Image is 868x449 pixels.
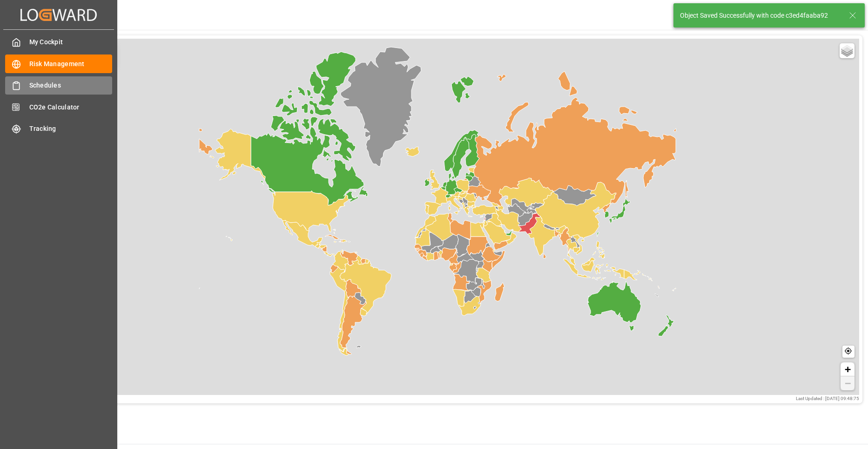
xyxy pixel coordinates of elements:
[845,377,851,389] span: −
[841,362,855,376] a: Zoom in
[29,102,113,112] span: CO2e Calculator
[5,54,112,73] a: Risk Management
[29,37,113,47] span: My Cockpit
[5,98,112,116] a: CO2e Calculator
[5,33,112,51] a: My Cockpit
[845,363,851,375] span: +
[5,120,112,138] a: Tracking
[40,395,859,402] div: Last Updated : [DATE] 09:48:75
[5,76,112,95] a: Schedules
[841,376,855,390] a: Zoom out
[29,124,113,134] span: Tracking
[29,59,113,69] span: Risk Management
[840,43,855,58] a: Layers
[29,81,113,90] span: Schedules
[680,11,840,20] div: Object Saved Successfully with code c3ed4faaba92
